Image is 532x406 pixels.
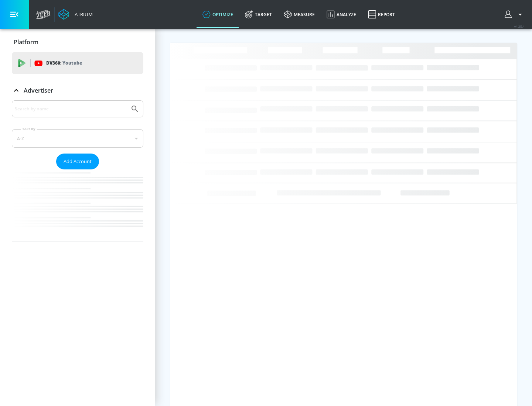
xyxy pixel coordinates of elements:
p: Advertiser [24,86,53,94]
span: v 4.25.4 [514,24,525,28]
div: DV360: Youtube [12,52,143,74]
a: Target [239,1,278,28]
a: Analyze [321,1,362,28]
div: Advertiser [12,80,143,101]
div: Platform [12,32,143,52]
p: Platform [14,38,38,46]
input: Search by name [15,104,127,114]
label: Sort By [21,127,37,131]
div: A-Z [12,129,143,148]
div: Atrium [72,11,93,18]
span: Add Account [64,157,92,166]
div: Advertiser [12,100,143,241]
p: DV360: [46,59,82,67]
a: optimize [197,1,239,28]
p: Youtube [62,59,82,67]
nav: list of Advertiser [12,169,143,241]
a: Atrium [58,9,93,20]
button: Add Account [56,154,99,169]
a: Report [362,1,401,28]
a: measure [278,1,321,28]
